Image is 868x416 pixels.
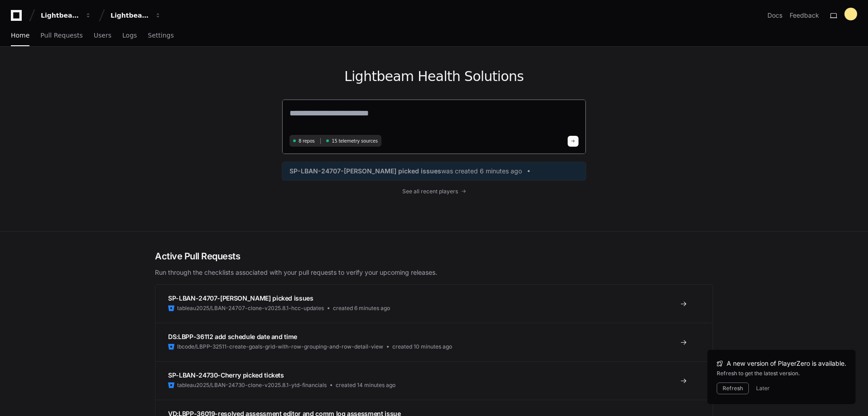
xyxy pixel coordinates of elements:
span: DS:LBPP-36112 add schedule date and time [168,333,297,340]
span: 15 telemetry sources [332,138,377,144]
a: SP-LBAN-24707-[PERSON_NAME] picked issueswas created 6 minutes ago [289,167,579,176]
a: Pull Requests [40,25,82,46]
button: Refresh [717,383,749,394]
a: Docs [767,11,782,20]
a: Settings [148,25,174,46]
a: Logs [122,25,137,46]
a: SP-LBAN-24730-Cherry picked ticketstableau2025/LBAN-24730-clone-v2025.8.1-ytd-financialscreated 1... [155,361,713,400]
span: Users [94,33,111,38]
button: Feedback [790,11,819,20]
span: tableau2025/LBAN-24730-clone-v2025.8.1-ytd-financials [177,382,327,389]
span: SP-LBAN-24707-[PERSON_NAME] picked issues [289,167,441,176]
span: Pull Requests [40,33,82,38]
span: Logs [122,33,137,38]
button: Lightbeam Health Solutions [107,7,165,24]
span: created 10 minutes ago [392,343,452,350]
div: Lightbeam Health Solutions [111,11,149,20]
span: Settings [148,33,174,38]
span: created 14 minutes ago [336,382,395,389]
span: created 6 minutes ago [333,305,390,312]
div: Refresh to get the latest version. [717,370,846,377]
span: 8 repos [299,138,315,144]
a: Users [94,25,111,46]
button: Later [756,385,770,392]
span: was created 6 minutes ago [441,167,522,176]
span: A new version of PlayerZero is available. [727,359,846,368]
span: lbcode/LBPP-32511-create-goals-grid-with-row-grouping-and-row-detail-view [177,343,383,350]
a: DS:LBPP-36112 add schedule date and timelbcode/LBPP-32511-create-goals-grid-with-row-grouping-and... [155,323,713,361]
span: See all recent players [402,188,458,195]
a: See all recent players [282,188,586,195]
span: tableau2025/LBAN-24707-clone-v2025.8.1-hcc-updates [177,305,324,312]
span: SP-LBAN-24707-[PERSON_NAME] picked issues [168,294,313,302]
span: Home [11,33,29,38]
h2: Active Pull Requests [155,250,713,263]
a: Home [11,25,29,46]
h1: Lightbeam Health Solutions [282,68,586,85]
div: Lightbeam Health [41,11,80,20]
a: SP-LBAN-24707-[PERSON_NAME] picked issuestableau2025/LBAN-24707-clone-v2025.8.1-hcc-updatescreate... [155,285,713,323]
span: SP-LBAN-24730-Cherry picked tickets [168,371,284,379]
p: Run through the checklists associated with your pull requests to verify your upcoming releases. [155,268,713,277]
button: Lightbeam Health [37,7,95,24]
